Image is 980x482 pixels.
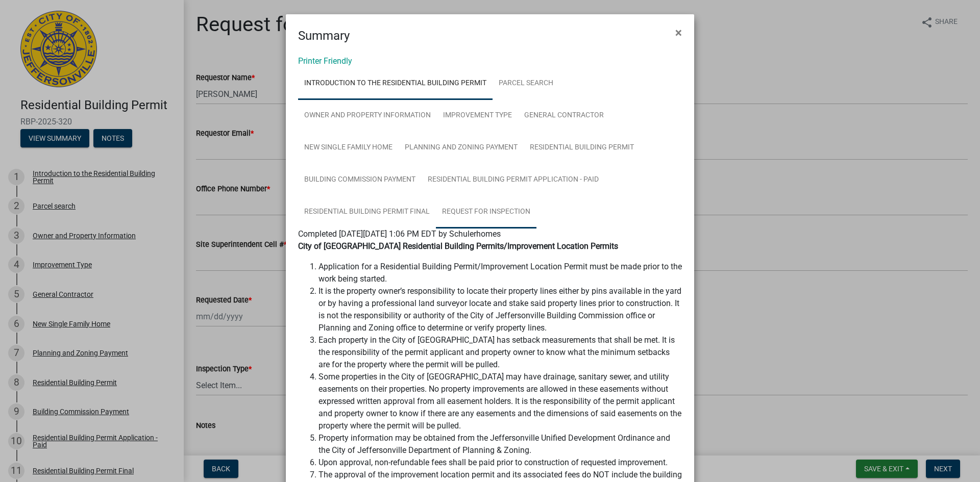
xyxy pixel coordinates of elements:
a: Building Commission Payment [298,164,422,196]
li: Property information may be obtained from the Jeffersonville Unified Development Ordinance and th... [318,432,682,456]
h4: Summary [298,27,350,45]
a: Printer Friendly [298,56,352,66]
span: × [675,26,682,40]
li: It is the property owner’s responsibility to locate their property lines either by pins available... [318,285,682,334]
a: Parcel search [493,67,559,100]
a: Request for Inspection [436,196,536,229]
li: Each property in the City of [GEOGRAPHIC_DATA] has setback measurements that shall be met. It is ... [318,334,682,371]
a: Residential Building Permit [524,132,640,164]
a: Improvement Type [437,99,518,132]
span: Completed [DATE][DATE] 1:06 PM EDT by Schulerhomes [298,229,501,239]
a: Residential Building Permit Application - Paid [422,164,605,196]
li: Some properties in the City of [GEOGRAPHIC_DATA] may have drainage, sanitary sewer, and utility e... [318,371,682,432]
a: New Single Family Home [298,132,399,164]
a: Planning and Zoning Payment [399,132,524,164]
a: Introduction to the Residential Building Permit [298,67,493,100]
strong: City of [GEOGRAPHIC_DATA] Residential Building Permits/Improvement Location Permits [298,241,618,251]
li: Application for a Residential Building Permit/Improvement Location Permit must be made prior to t... [318,261,682,285]
a: Owner and Property Information [298,99,437,132]
a: Residential Building Permit Final [298,196,436,229]
li: Upon approval, non-refundable fees shall be paid prior to construction of requested improvement. [318,456,682,469]
a: General Contractor [518,99,610,132]
button: Close [667,18,690,47]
